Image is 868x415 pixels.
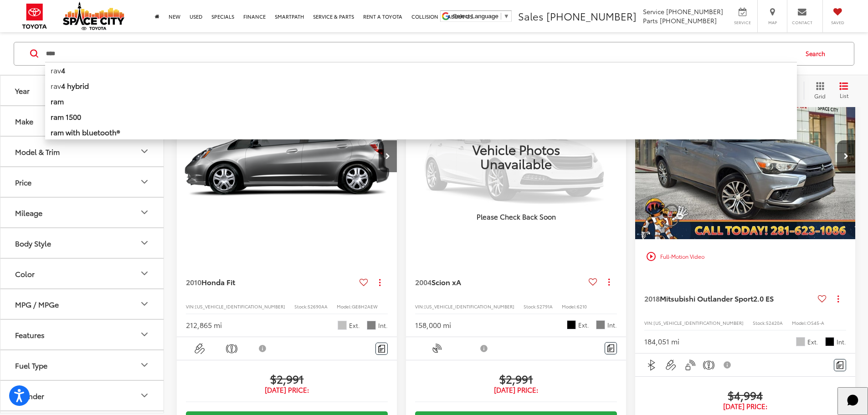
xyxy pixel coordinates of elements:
[503,13,509,20] span: ▼
[15,86,30,94] div: Year
[0,319,164,349] button: FeaturesFeatures
[51,95,64,106] b: ram
[605,342,617,354] button: Comments
[643,7,664,16] span: Service
[15,238,51,247] div: Body Style
[684,359,696,371] img: Keyless Entry
[807,319,824,326] span: OS45-A
[832,81,855,99] button: List View
[660,293,753,303] span: Mitsubishi Outlander Sport
[797,42,838,65] button: Search
[308,303,328,310] span: 52690AA
[825,337,834,346] span: Black
[753,319,766,326] span: Stock:
[51,126,120,137] b: ram with bluetooth®
[415,385,617,395] span: [DATE] Price:
[139,329,150,340] div: Features
[379,140,397,172] button: Next image
[294,303,308,310] span: Stock:
[15,177,31,186] div: Price
[703,359,714,371] img: Emergency Brake Assist
[186,277,356,287] a: 2010Honda Fit
[792,20,812,26] span: Contact
[186,320,222,330] div: 212,865 mi
[837,361,844,369] img: Comments
[45,77,797,93] li: rav
[660,16,717,25] span: [PHONE_NUMBER]
[578,321,589,329] span: Ext.
[644,293,660,303] span: 2018
[201,277,235,287] span: Honda Fit
[453,13,509,20] a: Select Language​
[372,274,388,290] button: Actions
[792,319,807,326] span: Model:
[15,299,59,308] div: MPG / MPGe
[139,359,150,370] div: Fuel Type
[139,268,150,279] div: Color
[827,20,847,26] span: Saved
[194,343,205,354] img: Aux Input
[837,140,855,172] button: Next image
[807,338,818,346] span: Ext.
[567,320,576,329] span: Black Sand Pearl
[608,278,610,286] span: dropdown dots
[635,74,856,240] img: 2018 Mitsubishi Outlander Sport 2.0 ES 4x2
[176,74,398,239] a: 2010 Honda Fit Base FWD2010 Honda Fit Base FWD2010 Honda Fit Base FWD2010 Honda Fit Base FWD
[814,92,826,99] span: Grid
[0,167,164,196] button: PricePrice
[139,237,150,248] div: Body Style
[644,319,653,326] span: VIN:
[646,359,657,371] img: Bluetooth®
[644,388,846,402] span: $4,994
[15,147,60,155] div: Model & Trim
[424,303,514,310] span: [US_VEHICLE_IDENTIFICATION_NUMBER]
[367,321,376,330] span: Gray
[596,320,605,329] span: Dark Charcoal
[45,42,797,64] form: Search by Make, Model, or Keyword
[15,269,35,277] div: Color
[415,277,431,287] span: 2004
[406,74,626,239] img: Vehicle Photos Unavailable Please Check Back Soon
[186,277,201,287] span: 2010
[226,343,237,354] img: Emergency Brake Assist
[375,343,388,355] button: Comments
[378,321,388,330] span: Int.
[61,80,89,90] b: 4 hybrid
[720,355,735,374] button: View Disclaimer
[643,16,658,25] span: Parts
[186,372,388,385] span: $2,991
[139,298,150,309] div: MPG / MPGe
[63,2,124,30] img: Space City Toyota
[176,74,398,239] div: 2010 Honda Fit Base 0
[462,339,506,358] button: View Disclaimer
[841,389,865,412] svg: Start Chat
[0,106,164,135] button: MakeMake
[804,81,832,99] button: Grid View
[51,111,81,121] b: ram 1500
[453,13,498,20] span: Select Language
[577,303,587,310] span: 6210
[839,91,848,99] span: List
[635,74,856,239] div: 2018 Mitsubishi Outlander Sport 2.0 ES 0
[665,359,677,371] img: Aux Input
[0,136,164,166] button: Model & TrimModel & Trim
[15,360,47,369] div: Fuel Type
[0,350,164,379] button: Fuel TypeFuel Type
[0,380,164,410] button: CylinderCylinder
[644,402,846,411] span: [DATE] Price:
[15,330,45,338] div: Features
[139,207,150,218] div: Mileage
[337,303,352,310] span: Model:
[524,303,537,310] span: Stock:
[0,197,164,227] button: MileageMileage
[139,176,150,187] div: Price
[607,344,615,352] img: Comments
[537,303,553,310] span: 52791A
[415,303,424,310] span: VIN:
[186,303,195,310] span: VIN:
[15,208,42,216] div: Mileage
[0,228,164,257] button: Body StyleBody Style
[607,321,617,329] span: Int.
[562,303,577,310] span: Model:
